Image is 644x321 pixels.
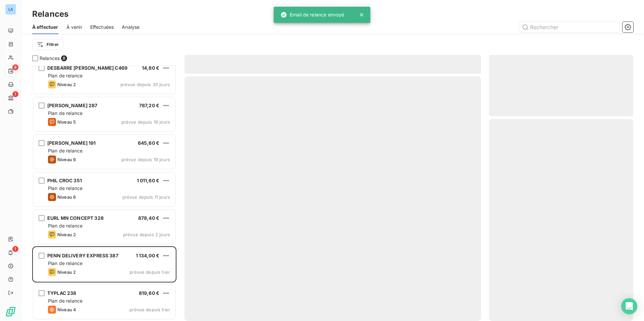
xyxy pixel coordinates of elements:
span: Plan de relance [48,260,83,266]
span: 645,60 € [138,140,159,146]
a: 8 [5,66,16,76]
span: 14,80 € [142,65,159,71]
span: 1 134,00 € [136,253,160,258]
div: grid [32,66,176,321]
span: 819,60 € [139,290,159,296]
span: prévue depuis hier [129,269,170,275]
span: prévue depuis hier [129,307,170,312]
span: TYPLAC 238 [47,290,76,296]
span: prévue depuis 11 jours [122,194,170,200]
div: LA [5,4,16,15]
span: prévue depuis 2 jours [123,232,170,237]
h3: Relances [32,8,68,20]
span: Niveau 6 [57,194,76,200]
span: prévue depuis 19 jours [121,157,170,162]
span: EURL MN CONCEPT 328 [47,215,104,221]
div: Open Intercom Messenger [621,298,637,314]
span: prévue depuis 19 jours [121,119,170,125]
span: Analyse [122,24,140,30]
span: Relances [40,55,60,62]
span: Niveau 2 [57,269,76,275]
span: Plan de relance [48,110,83,116]
span: Plan de relance [48,185,83,191]
span: Effectuées [90,24,114,30]
span: Plan de relance [48,148,83,153]
span: 1 [12,91,18,97]
span: prévue depuis 30 jours [120,82,170,87]
span: 787,20 € [139,103,159,108]
span: Niveau 5 [57,119,76,125]
button: Filtrer [32,39,63,50]
span: PENN DELIVERY EXPRESS 387 [47,253,118,258]
span: Niveau 2 [57,232,76,237]
span: À effectuer [32,24,58,30]
span: Niveau 4 [57,307,76,312]
span: 8 [12,64,18,70]
span: Plan de relance [48,73,83,78]
input: Rechercher [519,22,620,33]
span: [PERSON_NAME] 191 [47,140,96,146]
div: Email de relance envoyé [280,9,344,21]
span: 1 [12,246,18,252]
span: Niveau 6 [57,157,76,162]
span: DESBARRE [PERSON_NAME] C469 [47,65,127,71]
span: À venir [66,24,82,30]
span: 878,40 € [138,215,159,221]
span: Plan de relance [48,298,83,304]
span: 1 011,60 € [137,178,160,183]
span: Plan de relance [48,223,83,229]
span: [PERSON_NAME] 287 [47,103,98,108]
span: Niveau 2 [57,82,76,87]
a: 1 [5,92,16,103]
span: PHIL CROC 351 [47,178,82,183]
span: 8 [61,55,67,61]
img: Logo LeanPay [5,306,16,317]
